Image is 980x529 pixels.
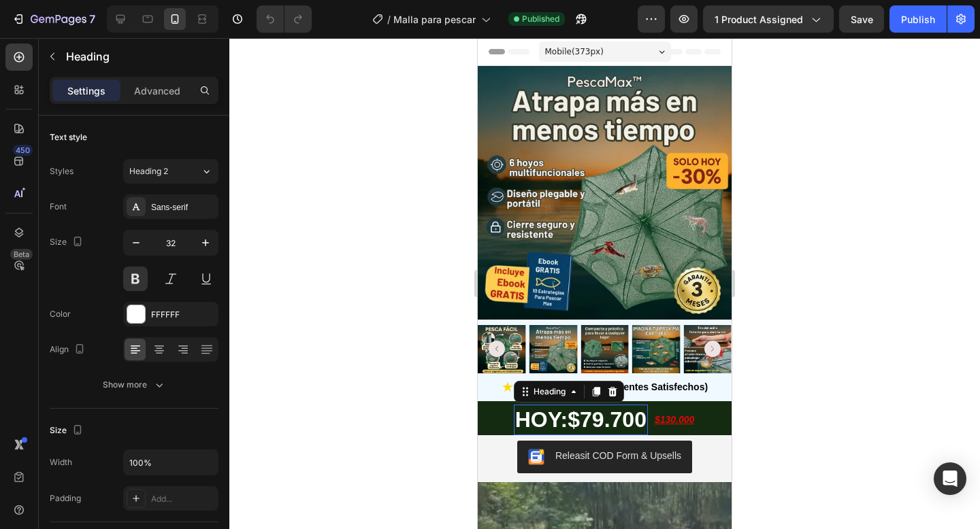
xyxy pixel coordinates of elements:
[703,5,834,33] button: 1 product assigned
[50,201,67,213] div: Font
[129,165,168,177] span: Heading 2
[50,492,81,505] div: Padding
[50,308,71,320] div: Color
[50,341,88,359] div: Align
[13,145,33,156] div: 450
[10,249,33,260] div: Beta
[839,5,884,33] button: Save
[123,159,218,184] button: Heading 2
[134,84,180,98] p: Advanced
[715,12,803,27] span: 1 product assigned
[50,373,218,397] button: Show more
[50,456,72,468] div: Width
[50,422,86,440] div: Size
[50,165,73,177] div: Styles
[151,309,215,321] div: FFFFFF
[151,201,215,214] div: Sans-serif
[50,233,86,252] div: Size
[934,462,966,495] div: Open Intercom Messenger
[103,378,166,392] div: Show more
[124,450,218,475] input: Auto
[151,493,215,505] div: Add...
[851,14,873,25] span: Save
[387,12,391,27] span: /
[50,131,87,143] div: Text style
[393,12,476,27] span: Malla para pescar
[522,13,559,25] span: Published
[889,5,947,33] button: Publish
[5,5,101,33] button: 7
[901,12,935,27] div: Publish
[67,84,105,98] p: Settings
[478,38,732,529] iframe: Design area
[89,11,95,27] p: 7
[66,48,213,65] p: Heading
[257,5,312,33] div: Undo/Redo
